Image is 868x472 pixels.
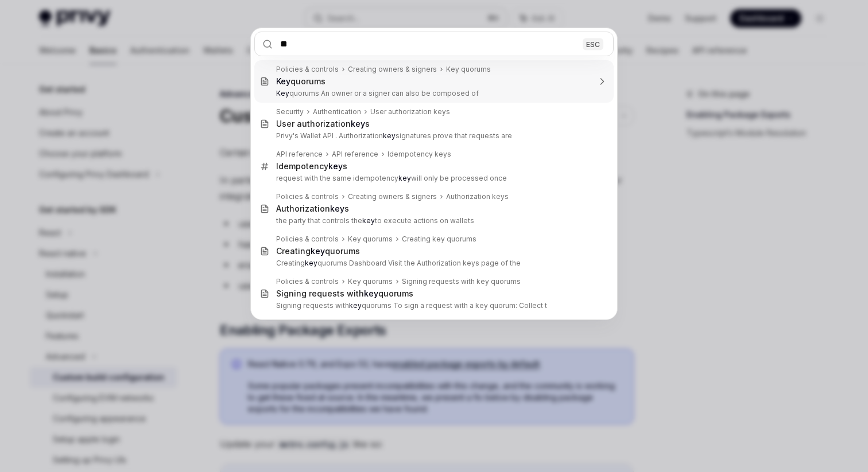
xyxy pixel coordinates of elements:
[328,161,343,171] b: key
[402,235,476,244] div: Creating key quorums
[276,277,339,286] div: Policies & controls
[305,259,317,267] b: key
[446,192,509,201] div: Authorization keys
[276,301,590,310] p: Signing requests with quorums To sign a request with a key quorum: Collect t
[276,65,339,74] div: Policies & controls
[276,150,323,159] div: API reference
[348,65,437,74] div: Creating owners & signers
[276,235,339,244] div: Policies & controls
[387,150,451,159] div: Idempotency keys
[313,107,361,116] div: Authentication
[349,301,362,310] b: key
[276,174,590,183] p: request with the same idempotency will only be processed once
[398,174,411,182] b: key
[276,216,590,225] p: the party that controls the to execute actions on wallets
[276,192,339,201] div: Policies & controls
[348,235,393,244] div: Key quorums
[276,107,304,116] div: Security
[276,76,290,86] b: Key
[276,76,325,87] div: quorums
[330,204,344,213] b: key
[348,192,437,201] div: Creating owners & signers
[276,246,360,256] div: Creating quorums
[311,246,325,256] b: key
[276,119,370,129] div: User authorization s
[362,216,375,225] b: key
[351,119,365,128] b: key
[402,277,521,286] div: Signing requests with key quorums
[276,259,590,268] p: Creating quorums Dashboard Visit the Authorization keys page of the
[370,107,450,116] div: User authorization keys
[446,65,491,74] div: Key quorums
[383,131,396,140] b: key
[276,89,289,97] b: Key
[583,38,603,50] div: ESC
[276,161,347,171] div: Idempotency s
[348,277,393,286] div: Key quorums
[276,204,349,214] div: Authorization s
[332,150,378,159] div: API reference
[276,89,590,98] p: quorums An owner or a signer can also be composed of
[276,131,590,141] p: Privy's Wallet API . Authorization signatures prove that requests are
[364,288,378,298] b: key
[276,288,413,299] div: Signing requests with quorums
